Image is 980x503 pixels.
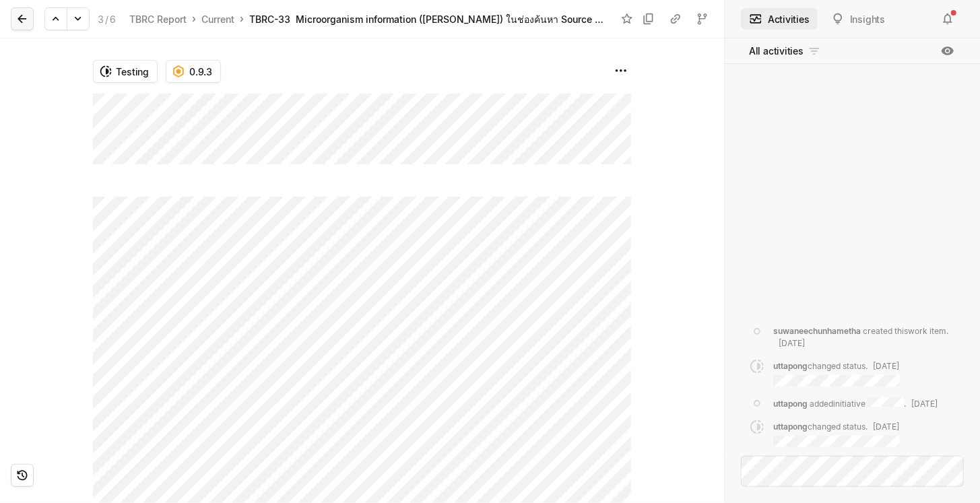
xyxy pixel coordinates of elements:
button: All activities [741,40,829,62]
div: › [192,12,196,26]
div: changed status . [773,421,900,447]
div: TBRC Report [129,12,187,26]
span: uttapong [773,399,808,409]
div: changed status . [773,360,900,387]
button: 0.9.3 [166,60,221,83]
div: › [240,12,244,26]
button: Activities [741,8,818,30]
span: [DATE] [779,338,805,348]
div: added initiative . [773,397,938,410]
span: uttapong [773,422,808,432]
span: 0.9.3 [189,65,212,79]
span: suwaneechunhametha [773,326,861,336]
div: 3 6 [98,12,116,26]
span: [DATE] [873,422,899,432]
span: All activities [749,44,804,58]
a: Current [199,10,237,28]
button: Testing [93,60,158,83]
div: TBRC-33 [249,12,290,26]
div: Microorganism information ([PERSON_NAME]) ในช่องค้นหา Source of isolation (EN/TH) ฟังก์ชั่นการค้น... [296,12,608,26]
span: [DATE] [873,361,899,371]
span: [DATE] [911,399,938,409]
div: created this work item . [773,325,956,349]
span: / [105,13,108,25]
span: uttapong [773,361,808,371]
button: Insights [823,8,893,30]
a: TBRC Report [127,10,189,28]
